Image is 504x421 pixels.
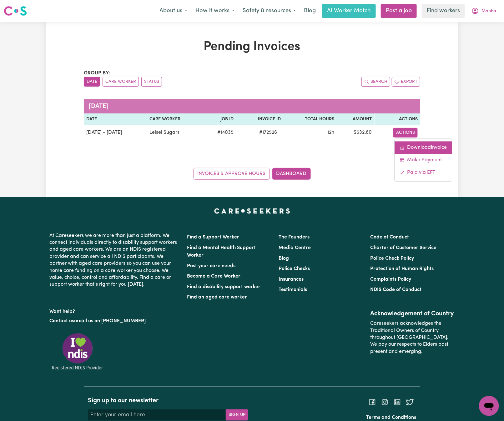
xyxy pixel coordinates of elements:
[191,4,239,18] button: How it works
[236,113,283,125] th: Invoice ID
[49,230,179,291] p: At Careseekers we are more than just a platform. We connect individuals directly to disability su...
[187,274,240,279] a: Become a Care Worker
[422,4,465,18] a: Find workers
[395,141,452,154] a: Download invoice #172526
[4,4,27,18] a: Careseekers logo
[279,266,310,271] a: Police Checks
[481,8,496,15] span: Manha
[49,315,179,327] p: or
[84,113,147,125] th: Date
[226,409,248,421] button: Subscribe
[255,129,281,136] span: # 172526
[187,263,235,268] a: Post your care needs
[141,77,162,87] button: sort invoices by paid status
[370,318,455,358] p: Careseekers acknowledges the Traditional Owners of Country throughout [GEOGRAPHIC_DATA]. We pay o...
[394,138,452,182] div: Actions
[194,168,270,180] a: Invoices & Approve Hours
[203,113,236,125] th: Job ID
[370,235,409,240] a: Code of Conduct
[370,256,414,261] a: Police Check Policy
[214,208,290,213] a: Careseekers home page
[84,39,420,54] h1: Pending Invoices
[155,4,191,18] button: About us
[381,399,389,404] a: Follow Careseekers on Instagram
[279,256,289,261] a: Blog
[88,397,248,404] h2: Sign up to our newsletter
[279,245,311,250] a: Media Centre
[393,128,418,138] button: Actions
[239,4,300,18] button: Safety & resources
[370,287,422,292] a: NDIS Code of Conduct
[283,113,337,125] th: Total Hours
[49,318,74,323] a: Contact us
[370,266,434,271] a: Protection of Human Rights
[84,77,100,87] button: sort invoices by date
[79,318,146,323] a: call us on [PHONE_NUMBER]
[49,306,179,315] p: Want help?
[187,295,247,300] a: Find an aged care worker
[300,4,320,18] a: Blog
[203,125,236,140] td: # 14035
[328,130,335,135] span: 12 hours
[366,415,416,420] a: Terms and Conditions
[370,310,455,318] h2: Acknowledgement of Country
[370,277,411,282] a: Complaints Policy
[279,287,307,292] a: Testimonials
[4,5,27,17] img: Careseekers logo
[394,399,401,404] a: Follow Careseekers on LinkedIn
[147,125,203,140] td: Leisel Sugars
[395,166,452,179] a: Mark invoice #172526 as paid via EFT
[322,4,376,18] a: AI Worker Match
[49,332,106,371] img: Registered NDIS provider
[279,277,304,282] a: Insurances
[272,168,311,180] a: Dashboard
[392,77,420,87] button: Export
[88,409,226,421] input: Enter your email here...
[147,113,203,125] th: Care Worker
[370,245,437,250] a: Charter of Customer Service
[84,71,110,76] span: Group by:
[375,113,420,125] th: Actions
[337,113,375,125] th: Amount
[479,396,499,416] iframe: Button to launch messaging window
[381,4,417,18] a: Post a job
[369,399,376,404] a: Follow Careseekers on Facebook
[467,4,500,18] button: My Account
[187,235,239,240] a: Find a Support Worker
[395,154,452,166] a: Make Payment
[187,284,260,289] a: Find a disability support worker
[337,125,375,140] td: $ 532.80
[406,399,414,404] a: Follow Careseekers on Twitter
[279,235,310,240] a: The Founders
[84,125,147,140] td: [DATE] - [DATE]
[84,99,420,113] caption: [DATE]
[187,245,256,258] a: Find a Mental Health Support Worker
[103,77,139,87] button: sort invoices by care worker
[361,77,390,87] button: Search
